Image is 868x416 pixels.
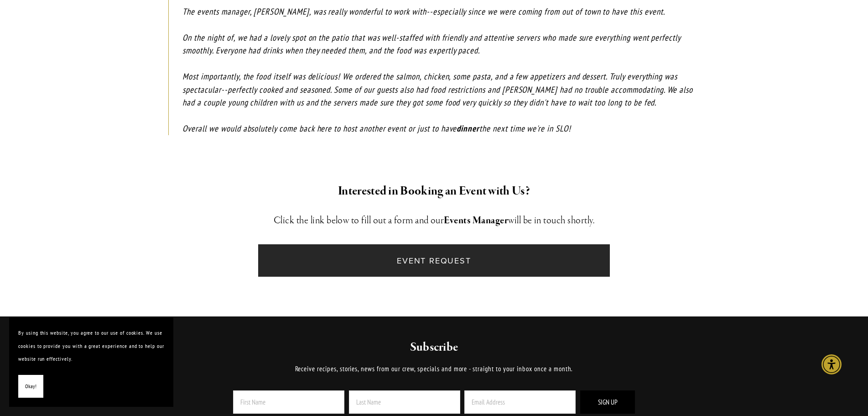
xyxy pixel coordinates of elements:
[464,390,576,414] input: Email Address
[338,183,530,199] strong: Interested in Booking an Event with Us?
[444,214,508,227] strong: Events Manager
[168,212,700,229] h3: Click the link below to fill out a form and our will be in touch shortly.
[349,390,460,414] input: Last Name
[598,398,618,406] span: Sign Up
[208,363,660,374] p: Receive recipes, stories, news from our crew, specials and more - straight to your inbox once a m...
[18,326,164,366] p: By using this website, you agree to our use of cookies. We use cookies to provide you with a grea...
[25,380,36,393] span: Okay!
[580,390,635,414] button: Sign Up
[479,123,571,134] em: the next time we're in SLO!
[457,123,479,134] em: dinner
[208,339,660,356] h2: Subscribe
[18,375,43,398] button: Okay!
[821,354,842,374] div: Accessibility Menu
[258,244,610,277] a: Event Request
[9,317,173,407] section: Cookie banner
[233,390,344,414] input: First Name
